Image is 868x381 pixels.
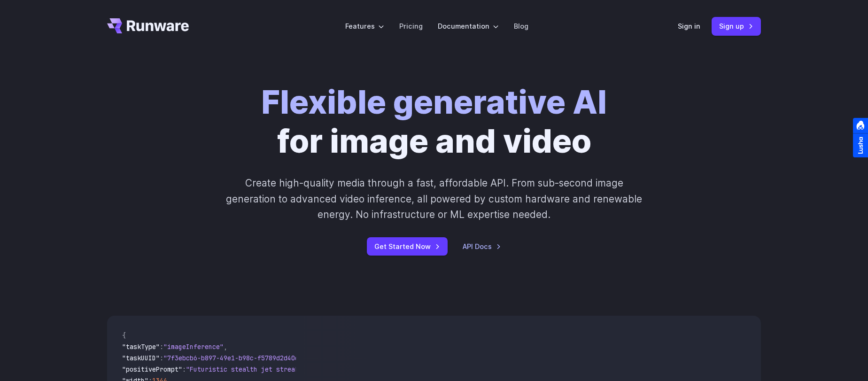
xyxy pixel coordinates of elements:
[122,342,160,351] span: "taskType"
[225,175,643,222] p: Create high-quality media through a fast, affordable API. From sub-second image generation to adv...
[160,342,163,351] span: :
[182,365,186,373] span: :
[712,17,761,35] a: Sign up
[163,342,224,351] span: "imageInference"
[160,354,163,362] span: :
[122,354,160,362] span: "taskUUID"
[399,21,423,31] a: Pricing
[261,83,607,160] h1: for image and video
[186,365,528,373] span: "Futuristic stealth jet streaking through a neon-lit cityscape with glowing purple exhaust"
[463,241,501,252] a: API Docs
[438,21,499,31] label: Documentation
[514,21,528,31] a: Blog
[163,354,306,362] span: "7f3ebcb6-b897-49e1-b98c-f5789d2d40d7"
[367,237,448,256] a: Get Started Now
[224,342,227,351] span: ,
[107,18,189,33] a: Go to /
[122,331,126,340] span: {
[122,365,182,373] span: "positivePrompt"
[261,82,607,122] strong: Flexible generative AI
[345,21,384,31] label: Features
[678,21,700,31] a: Sign in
